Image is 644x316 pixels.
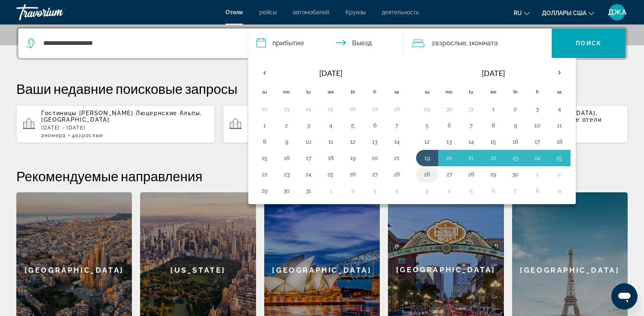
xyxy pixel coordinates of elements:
[465,103,478,115] button: День 31
[390,120,403,131] button: День 7
[531,136,544,147] button: День 17
[346,120,359,131] button: День 5
[482,69,505,78] font: [DATE]
[531,103,544,115] button: День 3
[443,103,456,115] button: День 30
[553,120,566,131] button: День 11
[553,185,566,196] button: День 9
[487,136,500,147] button: День 15
[553,136,566,147] button: День 18
[346,185,359,196] button: День 2
[553,169,566,180] button: День 2
[531,185,544,196] button: День 8
[324,152,337,164] button: День 18
[514,10,522,16] span: ru
[41,125,208,131] p: [DATE] - [DATE]
[390,136,403,147] button: День 14
[346,103,359,115] button: День 26
[368,136,381,147] button: День 13
[368,169,381,180] button: День 27
[421,136,434,147] button: День 12
[259,9,276,16] a: рейсы
[472,39,498,47] span: Комната
[606,4,628,21] button: Пользовательское меню
[552,29,626,58] button: Поиск
[258,169,271,180] button: День 22
[16,105,215,143] button: Гостиницы [PERSON_NAME] Люцернские Альпы, [GEOGRAPHIC_DATA][DATE] - [DATE]2номера4Взрослые
[280,169,293,180] button: День 23
[553,103,566,115] button: День 4
[611,283,637,309] iframe: Кнопка запуска окна обмена сообщениями
[223,105,421,143] button: Gery's Camp (Люцерн, [GEOGRAPHIC_DATA]) и близлежащие отели[DATE] - [DATE]2номера4Взрослые
[542,7,594,19] button: Изменить валюту
[390,169,403,180] button: День 28
[404,29,552,58] button: Путешественники: 2 взрослых, 0 детей
[542,10,586,16] span: Доллары США
[302,185,315,196] button: День 31
[324,169,337,180] button: День 25
[531,169,544,180] button: День 1
[435,39,466,47] span: Взрослые
[531,152,544,164] button: День 24
[390,185,403,196] button: День 4
[548,63,570,82] button: Next month
[514,7,530,19] button: Изменение языка
[45,133,66,138] span: номера
[16,2,98,23] a: Травориум
[368,103,381,115] button: День 27
[302,120,315,131] button: День 3
[280,103,293,115] button: День 23
[280,152,293,164] button: День 16
[319,69,342,78] font: [DATE]
[443,152,456,164] button: День 20
[258,152,271,164] button: День 15
[443,120,456,131] button: День 6
[443,185,456,196] button: День 4
[280,136,293,147] button: День 9
[466,39,472,47] font: , 1
[302,152,315,164] button: День 17
[487,120,500,131] button: День 8
[280,120,293,131] button: День 2
[509,136,522,147] button: День 16
[421,103,434,115] button: День 29
[509,152,522,164] button: День 23
[324,120,337,131] button: День 4
[443,169,456,180] button: День 27
[41,133,45,138] font: 2
[258,185,271,196] button: День 29
[509,169,522,180] button: День 30
[293,9,329,16] a: автомобилей
[368,185,381,196] button: День 3
[16,168,628,184] h2: Рекомендуемые направления
[345,9,365,16] a: Круизы
[553,152,566,164] button: День 25
[487,152,500,164] button: День 22
[421,185,434,196] button: День 3
[368,120,381,131] button: День 6
[390,103,403,115] button: День 28
[576,40,602,47] span: Поиск
[258,103,271,115] button: День 22
[280,185,293,196] button: День 30
[368,152,381,164] button: День 20
[346,136,359,147] button: День 12
[382,9,419,16] span: деятельность
[465,169,478,180] button: День 28
[487,103,500,115] button: День 1
[421,152,434,164] button: День 19
[248,29,404,58] button: Даты заезда и выезда
[302,169,315,180] button: День 24
[465,120,478,131] button: День 7
[302,103,315,115] button: День 24
[254,63,276,82] button: Предыдущий месяц
[302,136,315,147] button: День 10
[487,185,500,196] button: День 6
[75,133,103,138] span: Взрослые
[465,152,478,164] button: День 21
[531,120,544,131] button: День 10
[608,8,626,16] span: ДЖА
